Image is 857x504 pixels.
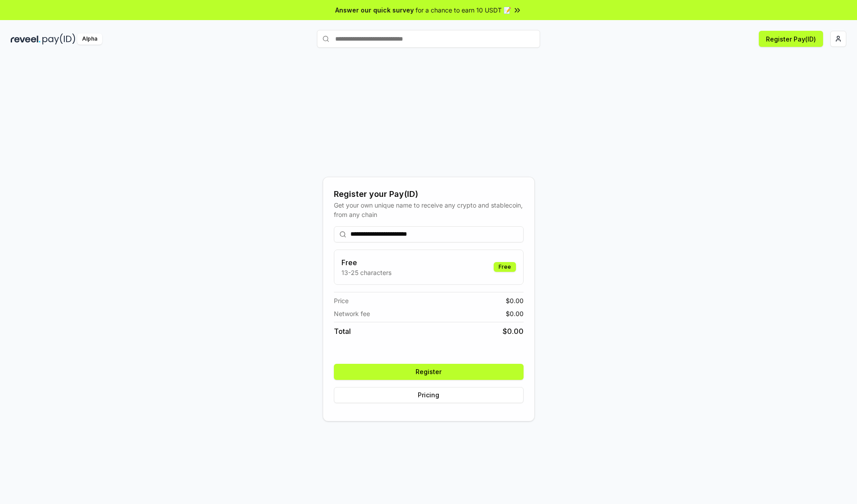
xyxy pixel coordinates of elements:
[42,33,75,45] img: pay_id
[334,387,524,403] button: Pricing
[341,257,391,268] h3: Free
[11,33,41,45] img: reveel_dark
[334,188,524,200] div: Register your Pay(ID)
[506,309,524,318] span: $ 0.00
[341,268,391,277] p: 13-25 characters
[416,5,511,15] span: for a chance to earn 10 USDT 📝
[334,200,524,219] div: Get your own unique name to receive any crypto and stablecoin, from any chain
[334,326,351,337] span: Total
[503,326,524,337] span: $ 0.00
[334,364,524,380] button: Register
[334,309,370,318] span: Network fee
[506,296,524,305] span: $ 0.00
[334,296,349,305] span: Price
[759,31,823,47] button: Register Pay(ID)
[494,262,516,272] div: Free
[77,33,102,45] div: Alpha
[335,5,414,15] span: Answer our quick survey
